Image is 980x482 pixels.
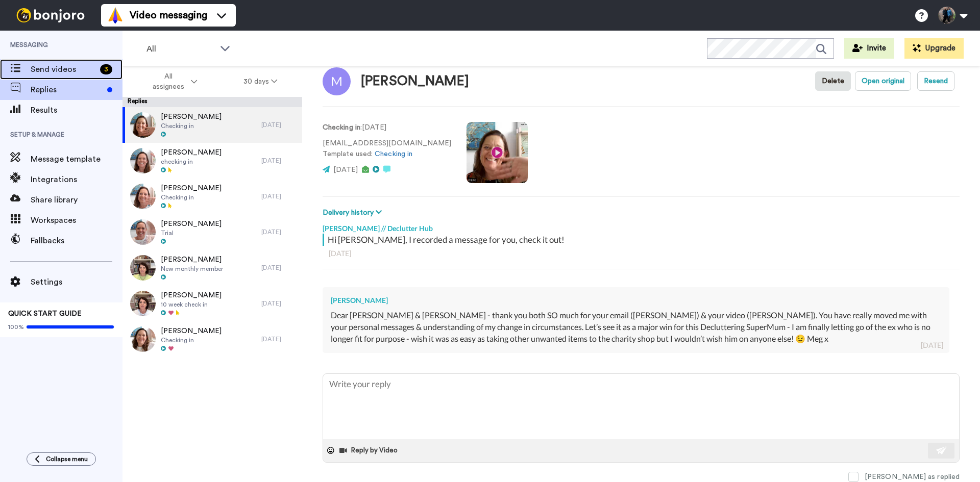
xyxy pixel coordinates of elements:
[122,107,302,143] a: [PERSON_NAME]Checking in[DATE]
[31,214,122,226] span: Workspaces
[100,64,112,74] div: 3
[261,192,297,200] div: [DATE]
[31,63,96,75] span: Send videos
[122,179,302,214] a: [PERSON_NAME]Checking in[DATE]
[122,97,302,107] div: Replies
[122,250,302,286] a: [PERSON_NAME]New monthly member[DATE]
[261,228,297,236] div: [DATE]
[46,455,88,463] span: Collapse menu
[12,8,89,22] img: bj-logo-header-white.svg
[331,295,941,306] div: [PERSON_NAME]
[323,124,360,131] strong: Checking in
[333,166,358,173] span: [DATE]
[146,43,215,55] span: All
[261,264,297,272] div: [DATE]
[31,84,103,96] span: Replies
[161,147,222,158] span: [PERSON_NAME]
[261,299,297,308] div: [DATE]
[328,234,957,246] div: Hi [PERSON_NAME], I recorded a message for you, check it out!
[323,218,960,234] div: [PERSON_NAME] // Declutter Hub
[130,326,156,352] img: c4fd2701-45b2-4e47-a326-84a585e1a141-thumb.jpg
[31,153,122,165] span: Message template
[8,323,24,331] span: 100%
[161,158,222,166] span: checking in
[31,235,122,247] span: Fallbacks
[323,67,351,95] img: Image of Meg Fisher
[130,184,156,209] img: e4641542-e0dd-461a-a552-e913b7d2a92e-thumb.jpg
[917,71,954,91] button: Resend
[122,143,302,179] a: [PERSON_NAME]checking in[DATE]
[122,286,302,321] a: [PERSON_NAME]10 week check in[DATE]
[31,104,122,116] span: Results
[161,193,222,201] span: Checking in
[130,112,156,138] img: 92d2b876-1b20-4d01-8e9a-461bb4c0a29e-thumb.jpg
[161,290,222,300] span: [PERSON_NAME]
[161,122,222,130] span: Checking in
[125,67,220,96] button: All assignees
[331,310,941,345] div: Dear [PERSON_NAME] & [PERSON_NAME] - thank you both SO much for your email ([PERSON_NAME]) & your...
[844,38,894,59] button: Invite
[338,443,401,458] button: Reply by Video
[865,472,960,482] div: [PERSON_NAME] as replied
[375,150,412,158] a: Checking in
[936,446,947,454] img: send-white.svg
[261,157,297,165] div: [DATE]
[161,229,222,237] span: Trial
[323,207,385,218] button: Delivery history
[148,71,189,92] span: All assignees
[161,255,223,265] span: [PERSON_NAME]
[31,173,122,186] span: Integrations
[31,276,122,288] span: Settings
[130,219,156,245] img: 066ad137-1beb-423d-848d-242935c0bea8-thumb.jpg
[815,71,851,91] button: Delete
[261,335,297,343] div: [DATE]
[161,219,222,229] span: [PERSON_NAME]
[130,148,156,173] img: d29bd175-0278-4c49-a35b-4e123a7462a3-thumb.jpg
[161,265,223,273] span: New monthly member
[323,122,451,133] p: : [DATE]
[122,321,302,357] a: [PERSON_NAME]Checking in[DATE]
[161,336,222,344] span: Checking in
[31,194,122,206] span: Share library
[161,300,222,309] span: 10 week check in
[904,38,964,59] button: Upgrade
[107,7,124,23] img: vm-color.svg
[130,291,156,316] img: e5146490-2b40-4429-bf88-1a75cca6dfe1-thumb.jpg
[329,248,953,259] div: [DATE]
[161,112,222,122] span: [PERSON_NAME]
[8,310,82,317] span: QUICK START GUIDE
[130,8,207,22] span: Video messaging
[161,326,222,336] span: [PERSON_NAME]
[130,255,156,281] img: 669cadde-6fd9-4cb1-aeb3-f96c13e70908-thumb.jpg
[122,214,302,250] a: [PERSON_NAME]Trial[DATE]
[261,121,297,129] div: [DATE]
[361,74,469,89] div: [PERSON_NAME]
[921,340,943,350] div: [DATE]
[855,71,911,91] button: Open original
[220,72,301,91] button: 30 days
[161,183,222,193] span: [PERSON_NAME]
[27,452,96,466] button: Collapse menu
[323,138,451,160] p: [EMAIL_ADDRESS][DOMAIN_NAME] Template used:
